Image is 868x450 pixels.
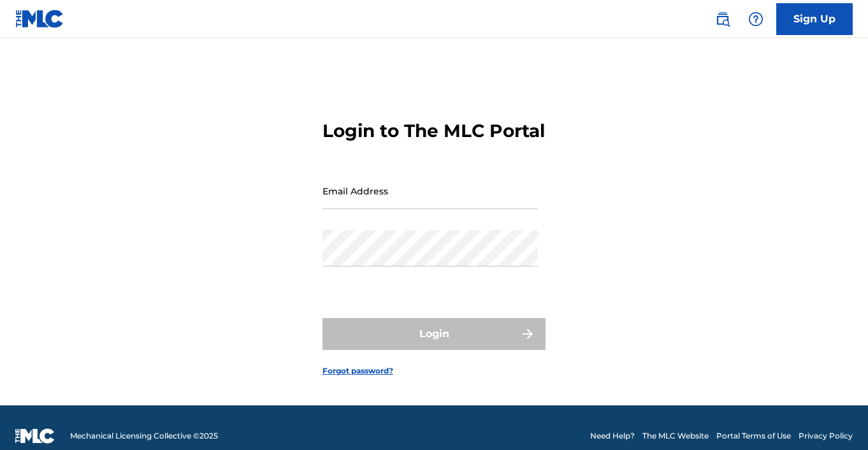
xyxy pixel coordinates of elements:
a: The MLC Website [642,430,709,442]
a: Need Help? [590,430,635,442]
img: MLC Logo [15,10,64,28]
a: Forgot password? [322,365,393,377]
img: search [715,11,730,27]
h3: Login to The MLC Portal [322,120,545,142]
a: Public Search [710,6,735,32]
img: help [748,11,763,27]
a: Portal Terms of Use [716,430,791,442]
span: Mechanical Licensing Collective © 2025 [70,430,218,442]
a: Sign Up [776,3,853,35]
img: logo [15,428,55,444]
a: Privacy Policy [799,430,853,442]
div: Help [743,6,769,32]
